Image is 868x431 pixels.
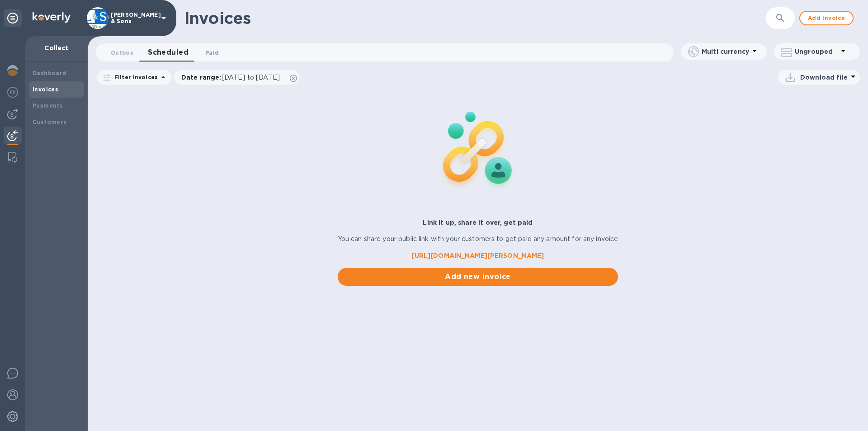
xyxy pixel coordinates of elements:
[807,13,845,24] span: Add invoice
[33,86,58,93] b: Invoices
[148,46,189,59] span: Scheduled
[795,47,838,56] p: Ungrouped
[205,48,219,57] span: Paid
[33,118,67,125] b: Customers
[33,70,67,76] b: Dashboard
[222,74,280,81] span: [DATE] to [DATE]
[800,73,848,82] p: Download file
[181,73,284,82] p: Date range :
[111,73,158,81] p: Filter Invoices
[4,9,22,27] div: Unpin categories
[338,251,618,260] a: [URL][DOMAIN_NAME][PERSON_NAME]
[111,12,156,24] p: [PERSON_NAME] & Sons
[338,218,618,227] p: Link it up, share it over, get paid
[702,47,749,56] p: Multi currency
[33,12,71,23] img: Logo
[411,252,544,259] b: [URL][DOMAIN_NAME][PERSON_NAME]
[184,9,251,28] h1: Invoices
[338,268,618,286] button: Add new invoice
[799,11,854,25] button: Add invoice
[345,271,611,282] span: Add new invoice
[33,102,63,109] b: Payments
[338,234,618,244] p: You can share your public link with your customers to get paid any amount for any invoice
[7,87,18,98] img: Foreign exchange
[174,70,299,85] div: Date range:[DATE] to [DATE]
[111,48,133,57] span: Outbox
[33,43,80,52] p: Collect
